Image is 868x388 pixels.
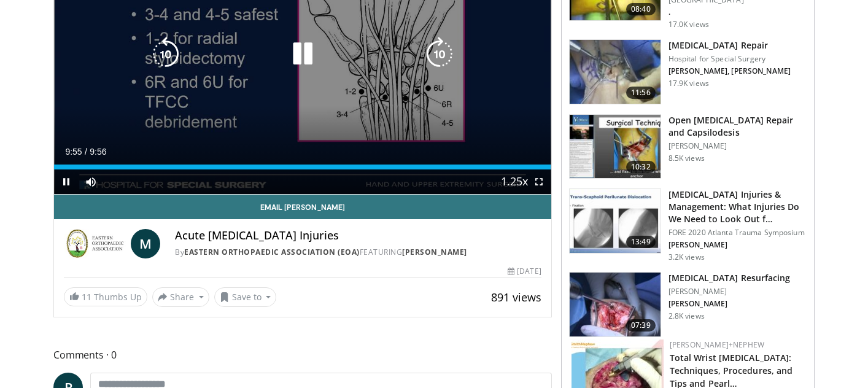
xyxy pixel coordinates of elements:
[85,147,87,157] span: /
[570,189,661,253] img: 0a894fbd-a7cb-40d3-bfab-3b5d671758fa.150x105_q85_crop-smart_upscale.jpg
[570,40,661,104] img: 10029_3.png.150x105_q85_crop-smart_upscale.jpg
[214,287,277,307] button: Save to
[668,153,705,163] p: 8.5K views
[502,169,527,194] button: Playback Rate
[184,247,360,257] a: Eastern Orthopaedic Association (EOA)
[570,273,661,336] img: 01fde5d6-296a-4d3f-8c1c-1f7a563fd2d9.150x105_q85_crop-smart_upscale.jpg
[668,79,709,88] p: 17.9K views
[668,228,807,238] p: FORE 2020 Atlanta Trauma Symposium
[668,7,807,17] p: .
[53,347,552,363] span: Comments 0
[54,195,551,219] a: Email [PERSON_NAME]
[175,229,541,243] h4: Acute [MEDICAL_DATA] Injuries
[569,188,807,262] a: 13:49 [MEDICAL_DATA] Injuries & Management: What Injuries Do We Need to Look Out f… FORE 2020 Atl...
[626,3,656,15] span: 08:40
[152,287,209,307] button: Share
[668,114,807,139] h3: Open [MEDICAL_DATA] Repair and Capsilodesis
[569,39,807,104] a: 11:56 [MEDICAL_DATA] Repair Hospital for Special Surgery [PERSON_NAME], [PERSON_NAME] 17.9K views
[668,287,791,297] p: [PERSON_NAME]
[668,188,807,225] h3: [MEDICAL_DATA] Injuries & Management: What Injuries Do We Need to Look Out f…
[668,299,791,309] p: [PERSON_NAME]
[668,54,791,64] p: Hospital for Special Surgery
[668,141,807,151] p: [PERSON_NAME]
[402,247,467,257] a: [PERSON_NAME]
[64,229,126,258] img: Eastern Orthopaedic Association (EOA)
[54,169,79,194] button: Pause
[65,147,82,157] span: 9:55
[668,252,705,262] p: 3.2K views
[668,240,807,250] p: [PERSON_NAME]
[131,229,160,258] a: M
[54,165,551,169] div: Progress Bar
[570,115,661,179] img: f2f58dc7-7e4e-4b4f-923a-0bbabb3bacd7.150x105_q85_crop-smart_upscale.jpg
[668,39,791,52] h3: [MEDICAL_DATA] Repair
[90,147,106,157] span: 9:56
[64,287,147,306] a: 11 Thumbs Up
[668,20,709,29] p: 17.0K views
[508,266,541,277] div: [DATE]
[668,311,705,321] p: 2.8K views
[670,340,764,350] a: [PERSON_NAME]+Nephew
[626,161,656,173] span: 10:32
[569,272,807,337] a: 07:39 [MEDICAL_DATA] Resurfacing [PERSON_NAME] [PERSON_NAME] 2.8K views
[626,236,656,248] span: 13:49
[82,291,91,303] span: 11
[668,272,791,284] h3: [MEDICAL_DATA] Resurfacing
[491,290,541,305] span: 891 views
[668,66,791,76] p: [PERSON_NAME], [PERSON_NAME]
[527,169,551,194] button: Fullscreen
[175,247,541,258] div: By FEATURING
[626,319,656,332] span: 07:39
[626,87,656,99] span: 11:56
[569,114,807,179] a: 10:32 Open [MEDICAL_DATA] Repair and Capsilodesis [PERSON_NAME] 8.5K views
[79,169,103,194] button: Mute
